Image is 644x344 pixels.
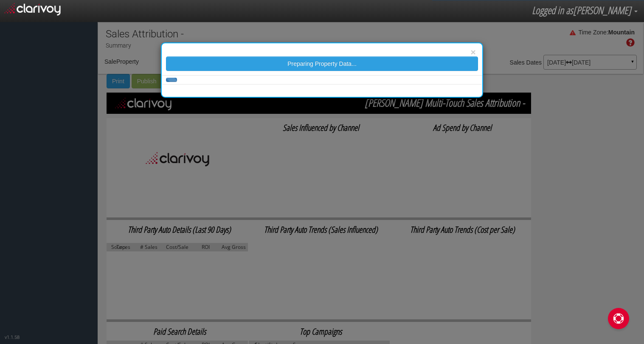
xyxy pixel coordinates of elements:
[470,48,475,56] button: ×
[4,1,61,16] img: clarivoy logo
[526,0,644,21] a: Logged in as[PERSON_NAME]
[287,60,357,67] span: Preparing Property Data...
[532,3,573,17] span: Logged in as
[166,56,478,71] button: Preparing Property Data...
[573,3,631,17] span: [PERSON_NAME]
